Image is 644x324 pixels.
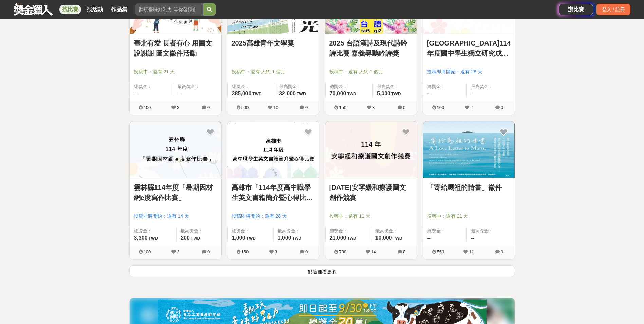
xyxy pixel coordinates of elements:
a: [GEOGRAPHIC_DATA]114年度國中學生獨立研究成果發表競賽 [427,38,511,58]
a: Cover Image [325,121,417,178]
img: Cover Image [227,121,319,178]
span: TWD [391,92,401,96]
span: 0 [501,105,503,110]
span: 150 [339,105,347,110]
span: 總獎金： [427,83,463,90]
span: 投稿中：還有 21 天 [134,68,217,75]
span: 最高獎金： [279,83,315,90]
span: 0 [403,249,405,254]
span: 550 [437,249,444,254]
span: TWD [292,236,301,241]
span: 3 [275,249,277,254]
span: TWD [347,236,356,241]
span: TWD [191,236,200,241]
span: 5,000 [377,91,390,96]
span: 總獎金： [330,83,368,90]
span: 1,000 [278,235,291,241]
div: 登入 / 註冊 [596,4,630,15]
span: 150 [241,249,249,254]
img: Cover Image [130,121,221,178]
a: 臺北有愛 長者有心 用圖文說謝謝 圖文徵件活動 [134,38,217,58]
span: 最高獎金： [278,228,315,234]
span: 11 [469,249,474,254]
a: Cover Image [227,121,319,178]
span: 200 [181,235,190,241]
span: TWD [149,236,158,241]
span: TWD [246,236,256,241]
a: 2025 台語漢詩及現代詩吟詩比賽 嘉義尋鷗吟詩獎 [329,38,413,58]
a: 雲林縣114年度「暑期因材網e度寫作比賽」 [134,182,217,203]
a: 作品集 [108,5,130,14]
span: 700 [339,249,347,254]
span: 32,000 [279,91,296,96]
span: 100 [144,105,151,110]
span: 投稿中：還有 11 天 [329,213,413,220]
img: Cover Image [423,121,515,178]
a: 2025高雄青年文學獎 [232,38,315,48]
a: Cover Image [130,121,221,178]
span: -- [471,235,475,241]
a: [DATE]安寧緩和療護圖文創作競賽 [329,182,413,203]
span: 100 [144,249,151,254]
span: 1,000 [232,235,245,241]
a: 找活動 [84,5,106,14]
span: -- [427,235,431,241]
span: 0 [207,105,210,110]
span: 最高獎金： [178,83,217,90]
span: 0 [403,105,405,110]
span: 2 [470,105,473,110]
span: 投稿中：還有 大約 1 個月 [232,68,315,75]
span: 投稿即將開始：還有 14 天 [134,213,217,220]
span: TWD [297,92,306,96]
a: 「寄給馬祖的情書」徵件 [427,182,511,193]
span: -- [178,91,181,96]
span: 10,000 [375,235,392,241]
span: 最高獎金： [471,83,511,90]
span: 投稿即將開始：還有 28 天 [427,68,511,75]
input: 翻玩臺味好乳力 等你發揮創意！ [135,3,203,16]
span: 10 [273,105,278,110]
span: 14 [371,249,376,254]
span: -- [427,91,431,96]
span: 最高獎金： [377,83,413,90]
button: 點這裡看更多 [129,265,515,277]
span: 投稿中：還有 大約 1 個月 [329,68,413,75]
span: 投稿中：還有 21 天 [427,213,511,220]
span: TWD [252,92,261,96]
a: 高雄市「114年度高中職學生英文書籍簡介暨心得比賽」 [232,182,315,203]
span: 總獎金： [232,228,269,234]
span: 最高獎金： [471,228,511,234]
span: 投稿即將開始：還有 28 天 [232,213,315,220]
span: 2 [177,105,179,110]
span: 總獎金： [232,83,271,90]
a: 辦比賽 [559,4,593,15]
span: TWD [393,236,402,241]
span: 最高獎金： [375,228,413,234]
span: 0 [501,249,503,254]
span: 500 [241,105,249,110]
span: 385,000 [232,91,252,96]
span: 總獎金： [134,83,169,90]
span: 0 [305,249,308,254]
span: 最高獎金： [181,228,217,234]
span: 0 [305,105,308,110]
span: 70,000 [330,91,346,96]
span: 100 [437,105,444,110]
span: 總獎金： [330,228,367,234]
img: Cover Image [325,121,417,178]
a: Cover Image [423,121,515,178]
span: 總獎金： [134,228,172,234]
span: TWD [347,92,356,96]
span: 3,300 [134,235,148,241]
span: 總獎金： [427,228,463,234]
span: 3 [372,105,375,110]
span: 0 [207,249,210,254]
a: 找比賽 [59,5,81,14]
span: -- [134,91,138,96]
span: -- [471,91,475,96]
span: 2 [177,249,179,254]
span: 21,000 [330,235,346,241]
